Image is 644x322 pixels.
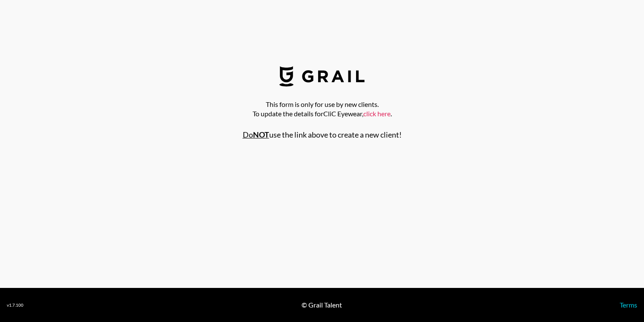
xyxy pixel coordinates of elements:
strong: NOT [253,130,269,139]
a: click here [363,109,391,118]
p: use the link above to create a new client! [7,129,637,141]
img: Grail Talent Logo [279,66,365,86]
div: This form is only for use by new clients. [7,100,637,141]
div: v 1.7.100 [7,302,23,308]
div: © Grail Talent [302,301,342,309]
u: Do [243,130,269,139]
p: To update the details for CliC Eyewear , . [7,109,637,119]
a: Terms [620,301,637,309]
